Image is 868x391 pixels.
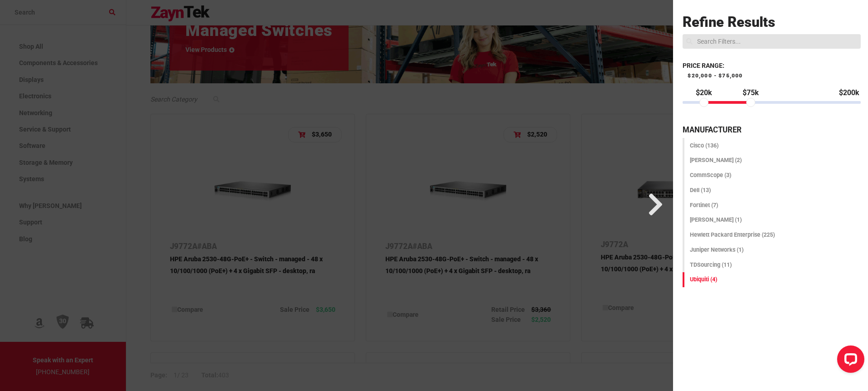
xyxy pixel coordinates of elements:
span: CommScope (3) [690,172,731,178]
span: $20k [694,86,713,99]
span: $200k [838,86,861,99]
span: $75k [741,86,760,99]
span: Ubiquiti (4) [690,276,717,283]
span: TDSourcing (11) [690,261,732,268]
span: Juniper Networks (1) [690,246,743,253]
span: [PERSON_NAME] (2) [690,157,742,163]
span: [PERSON_NAME] (1) [690,216,742,223]
span: Fortinet (7) [690,202,718,208]
span: Dell (13) [690,187,711,193]
span: Hewlett Packard Enterprise (225) [690,231,775,238]
span: Cisco (136) [690,142,718,149]
iframe: LiveChat chat widget [830,342,868,380]
input: Search Filters... [683,34,861,49]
